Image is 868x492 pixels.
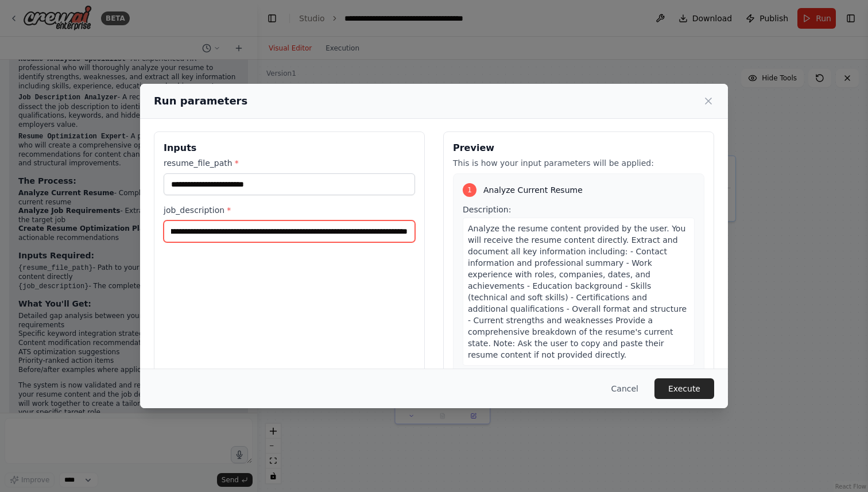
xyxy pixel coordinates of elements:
[164,157,415,169] label: resume_file_path
[453,141,704,155] h3: Preview
[654,378,714,399] button: Execute
[164,141,415,155] h3: Inputs
[483,184,583,196] span: Analyze Current Resume
[463,205,511,214] span: Description:
[164,204,415,216] label: job_description
[463,183,476,197] div: 1
[154,93,247,109] h2: Run parameters
[602,378,648,399] button: Cancel
[468,224,687,359] span: Analyze the resume content provided by the user. You will receive the resume content directly. Ex...
[453,157,704,169] p: This is how your input parameters will be applied:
